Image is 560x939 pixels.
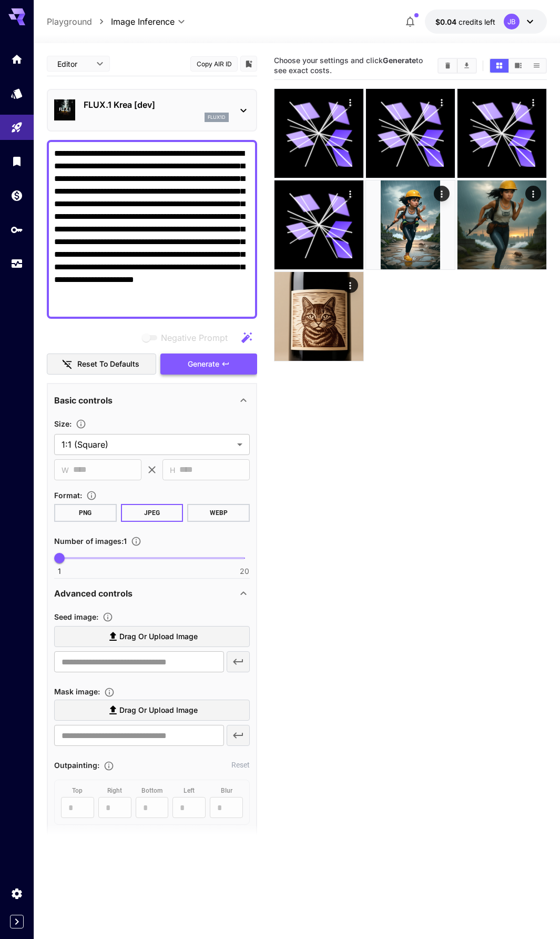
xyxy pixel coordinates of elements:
span: Format : [54,491,82,500]
div: Playground [11,121,23,134]
div: Actions [525,94,541,110]
button: Add to library [244,57,253,70]
span: Drag or upload image [119,704,198,717]
span: $0.04 [435,17,459,26]
div: Actions [525,186,541,201]
div: Advanced controls [54,581,250,606]
div: Basic controls [54,388,250,413]
span: Generate [188,358,219,371]
p: Basic controls [54,394,113,407]
b: Generate [383,56,416,65]
img: caMrClN9YAAAAAElFTkSuQmCC [366,180,455,269]
button: PNG [54,504,117,522]
div: Library [11,155,23,168]
button: Show media in list view [527,59,546,73]
label: Drag or upload image [54,700,250,721]
button: Extends the image boundaries in specified directions. [99,761,118,771]
div: Models [11,87,23,100]
span: Outpainting : [54,761,99,770]
div: Actions [342,94,358,110]
button: $0.0404JB [425,9,547,34]
span: Number of images : 1 [54,537,127,546]
label: Drag or upload image [54,626,250,648]
button: Copy AIR ID [190,56,238,72]
span: Negative prompts are not compatible with the selected model. [140,331,236,344]
button: Upload a reference image to guide the result. This is needed for Image-to-Image or Inpainting. Su... [98,612,117,622]
div: A seed image is required to use outpainting [54,780,250,825]
button: WEBP [187,504,250,522]
a: Playground [47,15,92,28]
button: Show media in grid view [490,59,508,73]
div: Wallet [11,189,23,202]
span: 20 [240,566,249,577]
p: FLUX.1 Krea [dev] [84,98,229,111]
button: JPEG [121,504,184,522]
p: flux1d [208,114,226,121]
span: 1:1 (Square) [62,438,233,451]
div: Actions [434,94,450,110]
span: Size : [54,419,72,428]
span: H [170,464,175,476]
div: Home [11,53,23,66]
div: $0.0404 [435,16,495,27]
div: Clear AllDownload All [437,58,477,74]
div: Actions [342,186,358,201]
div: JB [504,14,520,29]
button: Download All [457,59,476,73]
button: Generate [160,354,257,375]
span: Mask image : [54,687,100,696]
span: Negative Prompt [161,331,228,344]
span: credits left [459,17,495,26]
button: Choose the file format for the output image. [82,490,101,501]
nav: breadcrumb [47,15,111,28]
button: Expand sidebar [10,915,24,928]
div: Settings [11,887,23,900]
p: Advanced controls [54,587,133,600]
span: Editor [57,58,90,69]
button: Reset to defaults [47,354,156,375]
span: Choose your settings and click to see exact costs. [274,56,423,75]
button: Clear All [439,59,457,73]
div: FLUX.1 Krea [dev]flux1d [54,94,250,126]
button: Show media in video view [509,59,527,73]
span: Drag or upload image [119,630,198,643]
div: Usage [11,257,23,270]
div: Actions [342,277,358,293]
span: 1 [58,566,61,577]
div: Actions [434,186,450,201]
img: 2Q== [457,180,546,269]
button: Upload a mask image to define the area to edit, or use the Mask Editor to create one from your se... [100,687,119,698]
div: Seed Image is required! [54,685,250,750]
span: Image Inference [111,15,175,28]
button: Reset [231,760,250,770]
div: Show media in grid viewShow media in video viewShow media in list view [489,58,547,74]
span: Seed image : [54,612,98,621]
img: 4POjU6fFl1nVoAAAAASUVORK5CYII= [274,272,363,361]
button: Specify how many images to generate in a single request. Each image generation will be charged se... [127,536,146,547]
span: W [62,464,69,476]
button: Adjust the dimensions of the generated image by specifying its width and height in pixels, or sel... [72,419,90,429]
div: API Keys [11,223,23,236]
